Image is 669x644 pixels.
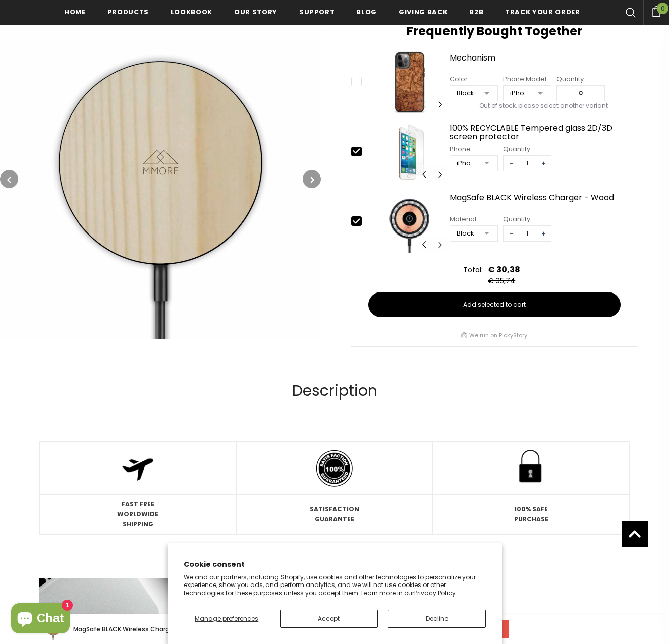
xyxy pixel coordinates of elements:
[450,124,637,141] a: 100% RECYCLABLE Tempered glass 2D/3D screen protector
[461,332,467,338] img: picky story
[310,505,359,513] strong: SATISFACTION
[463,300,526,309] span: Add selected to cart
[184,559,486,570] h2: Cookie consent
[469,330,527,340] a: We run on PickyStory
[184,610,270,628] button: Manage preferences
[503,144,551,154] div: Quantity
[514,515,548,523] strong: PURCHASE
[171,7,212,17] span: Lookbook
[280,610,378,628] button: Accept
[463,265,483,275] div: Total:
[299,7,335,17] span: support
[8,603,73,636] inbox-online-store-chat: Shopify online store chat
[488,263,520,276] div: € 30,38
[643,5,669,17] a: 0
[371,121,447,184] img: Screen Protector iPhone SE 2
[510,88,531,98] div: iPhone 12 Pro Max
[399,7,448,17] span: Giving back
[64,7,86,17] span: Home
[117,510,158,518] strong: WORLDWIDE
[504,226,519,241] span: −
[388,610,486,628] button: Decline
[457,158,477,168] div: iPhone 6/6S/7/8/SE2/SE3
[315,449,353,487] img: satisfaction icon
[536,156,551,171] span: +
[315,515,354,523] strong: GUARANTEE
[504,156,519,171] span: −
[371,191,447,253] img: MagSafe BLACK Wireless Charger - Wood image 7
[657,3,668,14] span: 0
[123,520,153,529] strong: SHIPPING
[356,7,377,17] span: Blog
[371,51,447,113] img: Mechanism image 0
[450,103,637,113] div: Out of stock, please select another variant
[119,449,156,487] img: fast shipping icon
[469,7,483,17] span: B2B
[510,446,553,490] img: safe purchase icon
[368,292,621,317] button: Add selected to cart
[234,7,277,17] span: Our Story
[505,7,580,17] span: Track your order
[450,193,637,211] a: MagSafe BLACK Wireless Charger - Wood
[107,7,149,17] span: Products
[122,500,154,508] strong: FAST FREE
[184,573,486,597] p: We and our partners, including Shopify, use cookies and other technologies to personalize your ex...
[195,614,258,623] span: Manage preferences
[450,144,498,154] div: Phone
[351,24,637,39] h2: Frequently Bought Together
[292,380,377,401] span: Description
[457,88,477,98] div: Black
[414,589,456,597] a: Privacy Policy
[457,228,477,239] div: Black
[556,74,605,84] div: Quantity
[536,226,551,241] span: +
[450,214,498,224] div: Material
[514,505,548,513] strong: 100% SAFE
[450,74,498,84] div: Color
[503,214,551,224] div: Quantity
[450,53,637,71] a: Mechanism
[503,74,551,84] div: Phone Model
[488,276,523,286] div: € 35,74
